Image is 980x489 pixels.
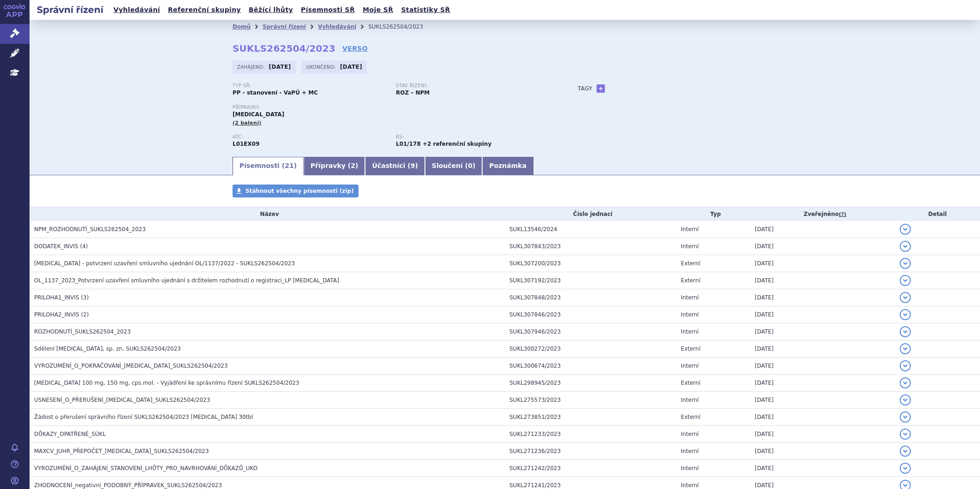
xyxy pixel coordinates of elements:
[839,211,846,218] abbr: (?)
[505,409,676,426] td: SUKL273851/2023
[681,465,699,471] span: Interní
[468,162,472,169] span: 0
[246,4,296,16] a: Běžící lhůty
[233,83,387,89] p: Typ SŘ:
[342,44,368,53] a: VERSO
[676,207,751,221] th: Typ
[505,426,676,443] td: SUKL271233/2023
[505,238,676,255] td: SUKL307843/2023
[34,243,88,250] span: DODATEK_INVIS (4)
[340,64,362,70] strong: [DATE]
[505,255,676,272] td: SUKL307200/2023
[425,157,482,175] a: Sloučení (0)
[900,377,911,388] button: detail
[233,24,251,30] a: Domů
[111,4,163,16] a: Vyhledávání
[750,255,895,272] td: [DATE]
[750,358,895,375] td: [DATE]
[750,207,895,221] th: Zveřejněno
[681,380,700,386] span: Externí
[30,3,111,16] h2: Správní řízení
[237,63,266,71] span: Zahájeno:
[396,134,550,140] p: RS:
[681,294,699,301] span: Interní
[505,272,676,289] td: SUKL307192/2023
[411,162,415,169] span: 9
[245,188,354,194] span: Stáhnout všechny písemnosti (zip)
[269,64,291,70] strong: [DATE]
[750,272,895,289] td: [DATE]
[505,392,676,409] td: SUKL275573/2023
[750,460,895,477] td: [DATE]
[233,105,559,110] p: Přípravky:
[482,157,533,175] a: Poznámka
[34,294,89,301] span: PRILOHA1_INVIS (3)
[34,363,228,369] span: VYROZUMĚNÍ_O_POKRAČOVÁNÍ_OFEV_SUKLS262504/2023
[285,162,293,169] span: 21
[505,375,676,392] td: SUKL298945/2023
[681,448,699,454] span: Interní
[578,83,592,94] h3: Tagy
[900,411,911,423] button: detail
[900,463,911,474] button: detail
[750,375,895,392] td: [DATE]
[34,380,299,386] span: Ofev 100 mg, 150 mg, cps.mol. - Vyjádření ke správnímu řízení SUKLS262504/2023
[681,260,700,267] span: Externí
[750,323,895,340] td: [DATE]
[34,465,257,471] span: VYROZUMĚNÍ_O_ZAHÁJENÍ_STANOVENÍ_LHŮTY_PRO_NAVRHOVÁNÍ_DŮKAZŮ_UKO
[750,443,895,460] td: [DATE]
[34,448,209,454] span: MAXCV_JUHR_PŘEPOČET_OFEV_SUKLS262504/2023
[34,277,339,284] span: OL_1137_2023_Potvrzení uzavření smluvního ujednání s držitelem rozhodnutí o registraci_LP OFEV
[505,289,676,306] td: SUKL307848/2023
[34,346,181,352] span: Sdělení OFEV, sp. zn. SUKLS262504/2023
[505,221,676,238] td: SUKL13546/2024
[398,4,453,16] a: Statistiky SŘ
[396,83,550,89] p: Stav řízení:
[750,409,895,426] td: [DATE]
[505,443,676,460] td: SUKL271236/2023
[34,328,131,335] span: ROZHODNUTÍ_SUKLS262504_2023
[900,326,911,337] button: detail
[233,141,260,147] strong: NINTEDANIB
[750,306,895,323] td: [DATE]
[900,343,911,354] button: detail
[900,258,911,269] button: detail
[34,226,146,233] span: NPM_ROZHODNUTÍ_SUKLS262504_2023
[597,84,605,93] a: +
[681,346,700,352] span: Externí
[233,120,262,126] span: (2 balení)
[750,289,895,306] td: [DATE]
[233,43,335,54] strong: SUKLS262504/2023
[900,360,911,371] button: detail
[360,4,396,16] a: Moje SŘ
[900,309,911,320] button: detail
[365,157,424,175] a: Účastníci (9)
[900,429,911,440] button: detail
[750,238,895,255] td: [DATE]
[34,482,222,489] span: ZHODNOCENÍ_negativní_PODOBNÝ_PŘÍPRAVEK_SUKLS262504/2023
[895,207,980,221] th: Detail
[396,89,430,96] strong: ROZ – NPM
[263,24,306,30] a: Správní řízení
[396,141,421,147] strong: nindetanib
[900,275,911,286] button: detail
[30,207,505,221] th: Název
[34,260,295,267] span: Ofev - potvrzení uzavření smluvního ujednání OL/1137/2022 - SUKLS262504/2023
[681,328,699,335] span: Interní
[298,4,358,16] a: Písemnosti SŘ
[505,340,676,358] td: SUKL300272/2023
[34,311,89,318] span: PRILOHA2_INVIS (2)
[233,157,304,175] a: Písemnosti (21)
[505,460,676,477] td: SUKL271242/2023
[750,221,895,238] td: [DATE]
[304,157,365,175] a: Přípravky (2)
[505,306,676,323] td: SUKL307846/2023
[368,20,435,34] li: SUKLS262504/2023
[681,363,699,369] span: Interní
[423,141,491,147] strong: +2 referenční skupiny
[681,277,700,284] span: Externí
[681,226,699,233] span: Interní
[750,426,895,443] td: [DATE]
[681,243,699,250] span: Interní
[233,111,284,118] span: [MEDICAL_DATA]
